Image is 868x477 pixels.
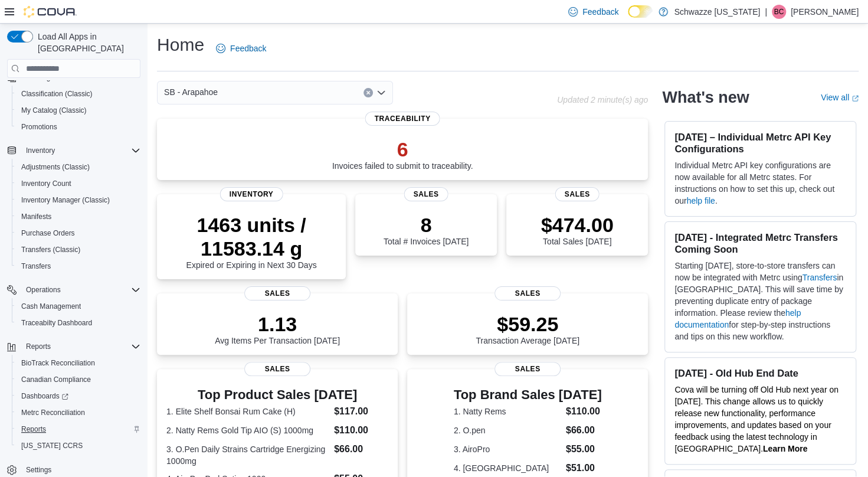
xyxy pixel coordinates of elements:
span: BC [774,5,784,19]
button: Traceabilty Dashboard [12,315,145,331]
span: Sales [244,362,310,376]
a: View allExternal link [821,93,859,102]
p: Starting [DATE], store-to-store transfers can now be integrated with Metrc using in [GEOGRAPHIC_D... [674,260,846,342]
span: Classification (Classic) [21,89,93,99]
p: Updated 2 minute(s) ago [557,95,648,104]
dd: $110.00 [334,423,388,437]
div: Avg Items Per Transaction [DATE] [215,312,340,345]
button: Adjustments (Classic) [12,159,145,175]
a: Learn More [763,444,807,453]
dt: 1. Elite Shelf Bonsai Rum Cake (H) [166,406,329,417]
h3: [DATE] – Individual Metrc API Key Configurations [674,131,846,155]
span: Inventory [26,146,55,155]
span: Transfers [17,259,140,273]
span: Manifests [21,212,51,221]
div: Total # Invoices [DATE] [384,213,469,246]
a: Transfers [802,273,837,282]
button: Inventory Manager (Classic) [12,192,145,208]
a: Transfers [17,259,55,273]
a: Traceabilty Dashboard [17,316,97,330]
span: Sales [555,187,600,201]
span: Sales [244,286,310,300]
span: Purchase Orders [17,226,140,240]
a: Dashboards [17,389,73,403]
span: My Catalog (Classic) [17,103,140,117]
button: Clear input [363,88,373,97]
a: Inventory Manager (Classic) [17,193,114,207]
a: Classification (Classic) [17,87,97,101]
span: [US_STATE] CCRS [21,441,83,450]
span: Dashboards [17,389,140,403]
a: Adjustments (Classic) [17,160,94,174]
button: Promotions [12,119,145,135]
span: Reports [21,339,140,354]
p: [PERSON_NAME] [791,5,859,19]
p: | [765,5,767,19]
span: Adjustments (Classic) [21,162,90,172]
span: Settings [26,465,51,475]
span: Purchase Orders [21,228,75,238]
span: Canadian Compliance [17,373,140,387]
dt: 3. O.Pen Daily Strains Cartridge Energizing 1000mg [166,443,329,467]
span: Washington CCRS [17,439,140,453]
button: Classification (Classic) [12,86,145,102]
span: Cash Management [17,299,140,313]
span: Transfers (Classic) [17,243,140,257]
span: Dashboards [21,391,68,401]
dd: $66.00 [566,423,602,437]
dt: 1. Natty Rems [454,406,561,417]
button: Reports [21,339,55,354]
span: Sales [494,362,561,376]
h3: [DATE] - Old Hub End Date [674,367,846,379]
span: Promotions [17,120,140,134]
dt: 4. [GEOGRAPHIC_DATA] [454,462,561,474]
dd: $110.00 [566,404,602,419]
span: Canadian Compliance [21,375,91,384]
button: Manifests [12,208,145,225]
p: 1.13 [215,312,340,336]
button: Inventory Count [12,175,145,192]
span: Inventory Manager (Classic) [21,195,110,205]
button: Reports [2,338,145,355]
span: Metrc Reconciliation [17,406,140,420]
h3: [DATE] - Integrated Metrc Transfers Coming Soon [674,231,846,255]
dd: $117.00 [334,404,388,419]
a: Metrc Reconciliation [17,406,90,420]
span: Traceabilty Dashboard [21,318,92,328]
div: Brennan Croy [772,5,786,19]
span: Transfers [21,262,51,271]
img: Cova [24,6,77,18]
a: Manifests [17,210,56,224]
span: BioTrack Reconciliation [17,356,140,370]
p: 6 [332,138,473,161]
a: Settings [21,463,56,477]
button: My Catalog (Classic) [12,102,145,119]
dt: 2. Natty Rems Gold Tip AIO (S) 1000mg [166,424,329,436]
button: Reports [12,421,145,437]
p: Schwazze [US_STATE] [674,5,760,19]
span: Adjustments (Classic) [17,160,140,174]
a: [US_STATE] CCRS [17,439,87,453]
a: help file [686,196,715,205]
span: Load All Apps in [GEOGRAPHIC_DATA] [33,31,140,54]
span: Classification (Classic) [17,87,140,101]
a: Dashboards [12,388,145,404]
h1: Home [157,33,204,57]
span: Transfers (Classic) [21,245,80,254]
p: Individual Metrc API key configurations are now available for all Metrc states. For instructions ... [674,159,846,207]
p: 8 [384,213,469,237]
dd: $66.00 [334,442,388,456]
span: SB - Arapahoe [164,85,218,99]
button: BioTrack Reconciliation [12,355,145,371]
span: Traceabilty Dashboard [17,316,140,330]
button: [US_STATE] CCRS [12,437,145,454]
h3: Top Product Sales [DATE] [166,388,388,402]
span: Inventory Manager (Classic) [17,193,140,207]
span: Sales [494,286,561,300]
span: Operations [26,285,61,295]
button: Canadian Compliance [12,371,145,388]
button: Purchase Orders [12,225,145,241]
div: Invoices failed to submit to traceability. [332,138,473,171]
button: Operations [21,283,65,297]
